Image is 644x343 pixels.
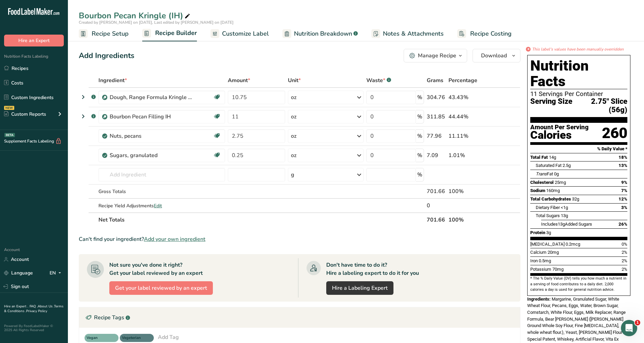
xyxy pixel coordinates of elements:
span: Recipe Costing [470,29,512,38]
div: Gross Totals [98,188,225,195]
span: Created by [PERSON_NAME] on [DATE], Last edited by [PERSON_NAME] on [DATE] [79,20,234,25]
div: Calories [530,130,589,140]
div: Can't find your ingredient? [79,235,520,243]
div: 77.96 [427,132,446,140]
span: Ingredients: [527,297,551,302]
span: 2% [622,250,627,255]
span: Ingredient [98,76,127,84]
div: Not sure you've done it right? Get your label reviewed by an expert [109,261,203,277]
span: Iron [530,258,538,263]
span: Includes Added Sugars [541,222,592,227]
span: 0g [554,171,559,176]
button: Get your label reviewed by an expert [109,281,213,295]
span: 2.75" Slice (56g) [572,97,627,114]
span: Get your label reviewed by an expert [115,284,207,292]
div: Amount Per Serving [530,124,589,131]
div: 11 Servings Per Container [530,91,627,97]
a: Recipe Builder [142,25,197,42]
div: Add Ingredients [79,50,134,61]
div: 260 [602,124,627,142]
a: FAQ . [30,304,38,309]
img: Sub Recipe [102,114,107,119]
div: 43.43% [448,93,488,101]
a: Customize Label [210,26,269,41]
a: Terms & Conditions . [4,304,63,313]
th: Net Totals [97,212,425,227]
span: Recipe Builder [155,28,197,38]
iframe: Intercom live chat [621,320,637,336]
div: Recipe Tags [79,307,520,328]
span: [MEDICAL_DATA] [530,242,565,247]
span: 9% [621,180,627,185]
span: Unit [288,76,301,84]
div: Nuts, pecans [110,132,195,140]
span: 13% [619,163,627,168]
div: Dough, Range Formula Kringle NTF Reformulation [110,93,195,101]
div: Sugars, granulated [110,151,195,159]
div: 701.66 [427,187,446,195]
span: Nutrition Breakdown [294,29,352,38]
h1: Nutrition Facts [530,58,627,89]
div: Manage Recipe [418,52,456,60]
span: <1g [561,205,568,210]
span: Protein [530,230,545,235]
div: 44.44% [448,113,488,121]
span: Edit [154,203,162,209]
span: Download [481,52,507,60]
div: Custom Reports [4,111,46,118]
div: 0 [427,202,446,210]
span: 1 [635,320,640,325]
span: 3% [621,205,627,210]
div: EN [50,269,64,277]
a: Privacy Policy [26,309,47,313]
section: % Daily Value * [530,145,627,153]
span: Percentage [448,76,477,84]
span: Fat [536,171,553,176]
span: Cholesterol [530,180,554,185]
a: Recipe Setup [79,26,129,41]
span: 20mg [548,250,559,255]
span: Calcium [530,250,547,255]
div: g [291,171,294,179]
span: Notes & Attachments [383,29,444,38]
i: This label's values have been manually overridden [532,46,624,52]
span: 7% [621,188,627,193]
span: Customize Label [222,29,269,38]
span: 13g [561,213,568,218]
span: Potassium [530,267,551,272]
div: NEW [4,106,14,110]
div: 304.76 [427,93,446,101]
button: Download [473,49,520,62]
div: Add Tag [158,333,179,341]
span: 0.5mg [539,258,551,263]
span: Recipe Setup [92,29,129,38]
span: 25mg [555,180,566,185]
div: Don't have time to do it? Hire a labeling expert to do it for you [326,261,419,277]
div: BETA [4,133,15,137]
section: * The % Daily Value (DV) tells you how much a nutrient in a serving of food contributes to a dail... [530,276,627,292]
div: Bourbon Pecan Kringle (IH) [79,9,191,22]
a: Hire a Labeling Expert [326,281,393,295]
span: Total Fat [530,155,548,160]
span: 2% [622,258,627,263]
div: oz [291,93,296,101]
span: 160mg [546,188,560,193]
span: 0% [622,242,627,247]
a: Recipe Costing [457,26,512,41]
span: Total Sugars [536,213,560,218]
span: 14g [549,155,556,160]
span: 70mg [552,267,564,272]
span: Vegan [87,335,110,341]
input: Add Ingredient [98,168,225,182]
span: Sodium [530,188,545,193]
span: Total Carbohydrates [530,196,571,202]
a: About Us . [38,304,54,309]
span: Dietary Fiber [536,205,560,210]
div: oz [291,113,296,121]
span: Add your own ingredient [144,235,205,243]
span: Grams [427,76,443,84]
a: Nutrition Breakdown [282,26,358,41]
a: Hire an Expert . [4,304,28,309]
button: Manage Recipe [404,49,467,62]
span: 13g [558,222,565,227]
